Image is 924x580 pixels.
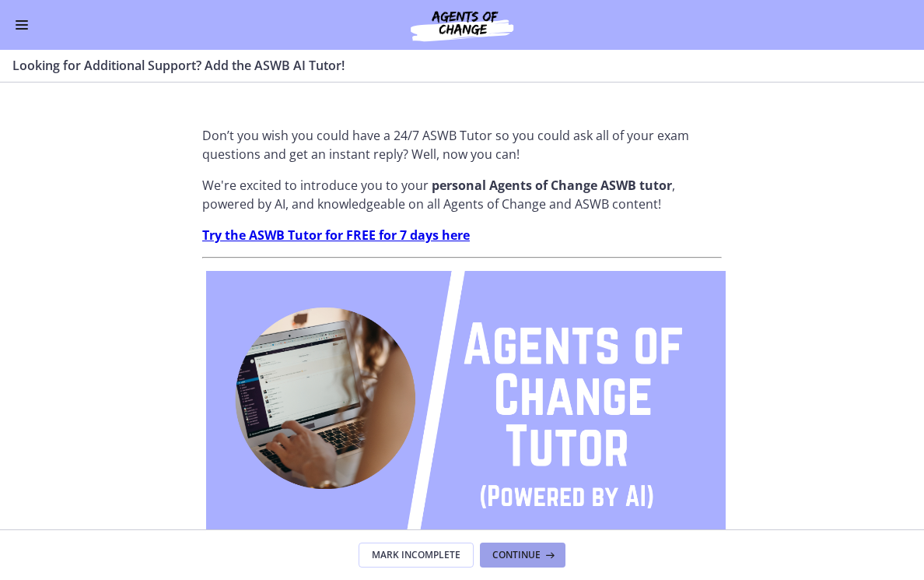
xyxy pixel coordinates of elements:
[206,271,726,566] img: Agents_of_Change_Tutor.png
[202,227,470,244] a: Try the ASWB Tutor for FREE for 7 days here
[372,549,460,561] span: Mark Incomplete
[202,126,722,163] p: Don’t you wish you could have a 24/7 ASWB Tutor so you could ask all of your exam questions and g...
[432,177,672,194] strong: personal Agents of Change ASWB tutor
[369,6,555,44] img: Agents of Change Social Work Test Prep
[202,176,722,213] p: We're excited to introduce you to your , powered by AI, and knowledgeable on all Agents of Change...
[12,16,31,34] button: Enable menu
[480,543,565,568] button: Continue
[12,56,893,75] h3: Looking for Additional Support? Add the ASWB AI Tutor!
[492,549,541,561] span: Continue
[359,543,474,568] button: Mark Incomplete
